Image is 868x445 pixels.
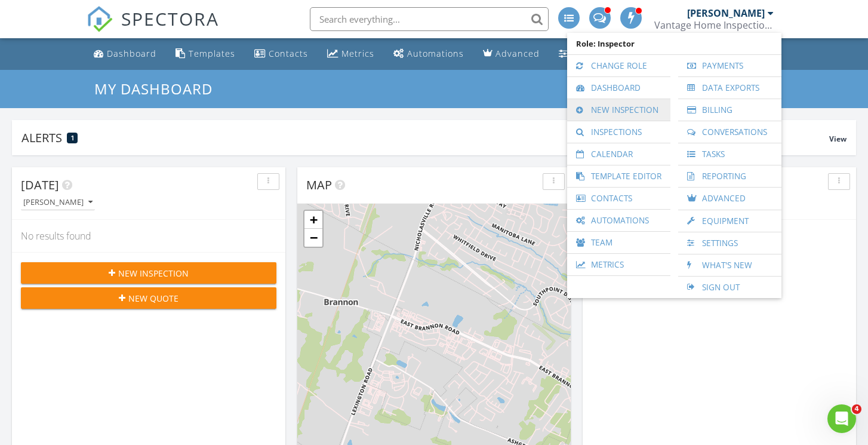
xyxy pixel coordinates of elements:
a: Dashboard [573,77,664,99]
a: What's New [684,254,775,276]
div: No results found [12,220,285,252]
span: Map [306,177,332,193]
span: 1 [71,134,74,142]
a: Settings [684,232,775,254]
a: Metrics [573,254,664,275]
a: Sign Out [684,277,775,298]
a: Change Role [573,55,664,76]
a: Automations (Advanced) [389,43,469,65]
img: The Best Home Inspection Software - Spectora [87,6,113,32]
a: Settings [554,43,611,65]
span: Role: Inspector [573,33,775,54]
a: Calendar [573,143,664,165]
div: Dashboard [107,48,156,59]
span: New Quote [128,292,178,305]
div: Automations [407,48,464,59]
div: Contacts [269,48,308,59]
a: New Inspection [573,99,664,121]
a: Automations [573,210,664,231]
a: Advanced [478,43,544,65]
a: Metrics [322,43,379,65]
a: Reporting [684,165,775,187]
a: Dashboard [89,43,161,65]
a: Template Editor [573,165,664,187]
a: Conversations [684,121,775,143]
iframe: Intercom live chat [827,404,856,433]
a: Zoom out [304,229,322,247]
button: [PERSON_NAME] [21,195,95,211]
a: Contacts [250,43,313,65]
a: Templates [171,43,240,65]
span: [DATE] [21,177,59,193]
span: 4 [852,404,861,414]
a: Data Exports [684,77,775,99]
span: View [829,134,847,144]
a: Tasks [684,143,775,165]
div: Metrics [341,48,374,59]
input: Search everything... [310,7,549,31]
div: Alerts [21,130,829,146]
div: Templates [189,48,235,59]
a: Payments [684,55,775,76]
div: Advanced [495,48,540,59]
a: My Dashboard [94,79,223,99]
div: [PERSON_NAME] [23,198,93,207]
button: New Inspection [21,262,276,284]
button: New Quote [21,287,276,309]
a: Equipment [684,210,775,232]
a: Advanced [684,188,775,210]
a: SPECTORA [87,16,219,41]
a: Zoom in [304,211,322,229]
span: New Inspection [118,267,189,280]
a: Team [573,232,664,253]
a: Billing [684,99,775,121]
div: Vantage Home Inspections [654,19,774,31]
span: SPECTORA [121,6,219,31]
a: Contacts [573,188,664,209]
div: [PERSON_NAME] [687,7,765,19]
a: Inspections [573,121,664,143]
